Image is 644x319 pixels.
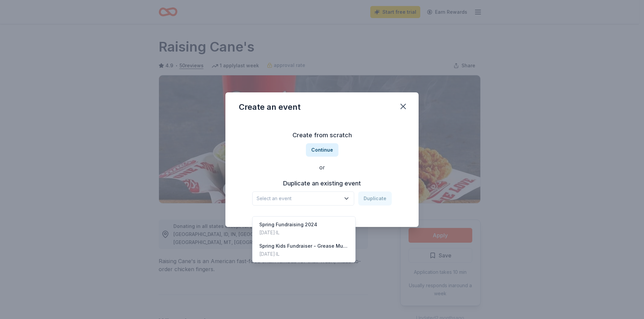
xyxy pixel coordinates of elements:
[259,242,348,250] div: Spring Kids Fundraiser - Grease Musical
[259,229,317,237] div: [DATE] · IL
[252,191,354,206] button: Select an event
[259,250,348,258] div: [DATE] · IL
[257,194,340,203] span: Select an event
[252,216,356,262] div: Select an event
[259,221,317,229] div: Spring Fundraising 2024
